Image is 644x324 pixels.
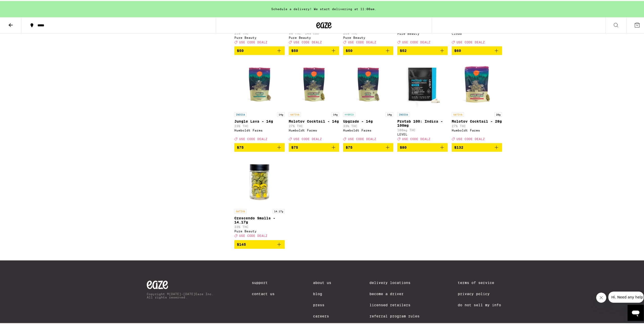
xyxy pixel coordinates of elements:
a: Open page for Upgrade - 14g from Humboldt Farms [343,58,393,142]
a: Licensed Retailers [369,302,420,306]
a: Blog [313,291,331,295]
div: Pure Beauty [397,31,448,34]
div: Humboldt Farms [234,128,285,131]
p: Crescendo Smalls - 14.17g [234,215,285,223]
p: INDICA [234,111,246,116]
p: 33% THC [234,224,285,227]
span: USE CODE DEALZ [402,136,430,140]
span: $75 [346,144,352,148]
span: USE CODE DEALZ [239,233,267,237]
div: Humboldt Farms [343,128,393,131]
button: Add to bag [234,45,285,54]
a: Delivery Locations [369,280,420,284]
p: Jungle Lava - 14g [234,118,285,122]
span: USE CODE DEALZ [402,40,430,43]
span: $75 [291,144,298,148]
a: Open page for Molotov Cocktail - 28g from Humboldt Farms [452,58,502,142]
button: Add to bag [343,142,393,151]
p: SATIVA [452,111,464,116]
a: Press [313,302,331,306]
div: Humboldt Farms [289,128,339,131]
img: Humboldt Farms - Upgrade - 14g [343,58,393,109]
iframe: Message from company [608,291,644,302]
span: $50 [237,48,244,52]
p: 14g [386,111,393,116]
p: Molotov Cocktail - 14g [289,118,339,122]
p: INDICA [397,111,409,116]
img: Pure Beauty - Crescendo Smalls - 14.17g [234,155,285,205]
a: Open page for Crescendo Smalls - 14.17g from Pure Beauty [234,155,285,239]
div: LEVEL [397,132,448,135]
p: 14.17g [273,208,285,213]
p: SATIVA [234,208,246,213]
span: USE CODE DEALZ [239,136,267,140]
span: $60 [454,48,461,52]
span: USE CODE DEALZ [239,40,267,43]
a: Contact Us [252,291,275,295]
a: Do Not Sell My Info [458,302,501,306]
p: 14g [277,111,285,116]
span: $80 [400,144,407,148]
iframe: Close message [596,292,606,302]
p: 27% THC [289,123,339,127]
a: About Us [313,280,331,284]
a: Support [252,280,275,284]
div: Pure Beauty [234,35,285,38]
p: Molotov Cocktail - 28g [452,118,502,122]
div: Pure Beauty [234,228,285,232]
span: USE CODE DEALZ [348,136,376,140]
div: Pure Beauty [289,35,339,38]
p: SATIVA [289,111,301,116]
p: Upgrade - 14g [343,118,393,122]
a: Careers [313,313,331,317]
button: Add to bag [452,45,502,54]
a: Privacy Policy [458,291,501,295]
span: USE CODE DEALZ [294,40,322,43]
a: Become a Driver [369,291,420,295]
button: Add to bag [234,142,285,151]
div: Cloud [452,31,502,34]
p: 14g [331,111,339,116]
button: Add to bag [452,142,502,151]
p: 27% THC [452,123,502,127]
a: Referral Program Rules [369,313,420,317]
img: LEVEL - Protab 100: Indica - 100mg [397,58,448,109]
p: Copyright © [DATE]-[DATE] Eaze Inc. All rights reserved. [147,291,214,298]
a: Open page for Protab 100: Indica - 100mg from LEVEL [397,58,448,142]
button: Add to bag [397,45,448,54]
span: $52 [400,48,407,52]
span: USE CODE DEALZ [294,136,322,140]
span: USE CODE DEALZ [456,40,485,43]
span: USE CODE DEALZ [456,136,485,140]
span: $132 [454,144,463,148]
span: $50 [291,48,298,52]
span: USE CODE DEALZ [348,40,376,43]
button: Add to bag [234,239,285,248]
p: 23% THC [234,123,285,127]
img: Humboldt Farms - Molotov Cocktail - 28g [452,58,502,109]
div: Humboldt Farms [452,128,502,131]
a: Open page for Molotov Cocktail - 14g from Humboldt Farms [289,58,339,142]
span: Hi. Need any help? [3,4,36,8]
iframe: Button to launch messaging window [628,304,644,320]
p: Protab 100: Indica - 100mg [397,118,448,126]
span: $75 [237,144,244,148]
button: Add to bag [289,45,339,54]
img: Humboldt Farms - Molotov Cocktail - 14g [289,58,339,109]
img: Humboldt Farms - Jungle Lava - 14g [234,58,285,109]
span: $50 [346,48,352,52]
div: Pure Beauty [343,35,393,38]
p: 28g [494,111,502,116]
p: HYBRID [343,111,355,116]
p: 33% THC [343,123,393,127]
button: Add to bag [289,142,339,151]
p: 100mg THC [397,127,448,131]
button: Add to bag [343,45,393,54]
span: $145 [237,241,246,245]
a: Terms of Service [458,280,501,284]
button: Add to bag [397,142,448,151]
a: Open page for Jungle Lava - 14g from Humboldt Farms [234,58,285,142]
